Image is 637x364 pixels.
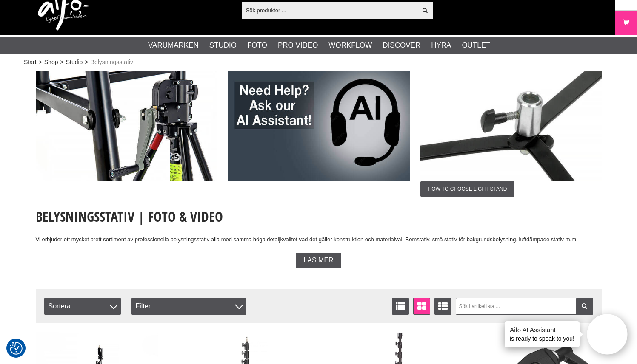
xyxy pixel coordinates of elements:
[420,71,602,181] img: Annons:004 ban-man-lightstands-003.jpg
[91,58,133,67] span: Belysningsstativ
[85,58,88,67] span: >
[228,71,410,181] img: Annons:003 ban-man-AIsean-eng.jpg
[10,342,23,355] img: Revisit consent button
[420,71,602,197] a: Annons:004 ban-man-lightstands-003.jpgHow to choose light stand
[420,181,515,197] span: How to choose light stand
[60,58,63,67] span: >
[278,40,318,51] a: Pro Video
[10,341,23,356] button: Samtyckesinställningar
[36,71,217,181] img: Annons:002 ban-man-lightstands-006.jpg
[456,298,593,315] input: Sök i artikellista ...
[431,40,451,51] a: Hyra
[505,321,580,347] div: is ready to speak to you!
[242,4,417,17] input: Sök produkter ...
[510,325,574,334] h4: Aifo AI Assistant
[36,207,602,226] h1: Belysningsstativ | Foto & Video
[131,298,246,315] div: Filter
[24,58,37,67] a: Start
[383,40,420,51] a: Discover
[247,40,267,51] a: Foto
[148,40,199,51] a: Varumärken
[576,298,593,315] a: Filtrera
[392,298,409,315] a: Listvisning
[434,298,451,315] a: Utökad listvisning
[44,298,121,315] span: Sortera
[303,257,333,264] span: Läs mer
[413,298,430,315] a: Fönstervisning
[209,40,237,51] a: Studio
[44,58,58,67] a: Shop
[36,235,602,244] p: Vi erbjuder ett mycket brett sortiment av professionella belysningsstativ alla med samma höga det...
[39,58,42,67] span: >
[328,40,372,51] a: Workflow
[66,58,83,67] a: Studio
[462,40,490,51] a: Outlet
